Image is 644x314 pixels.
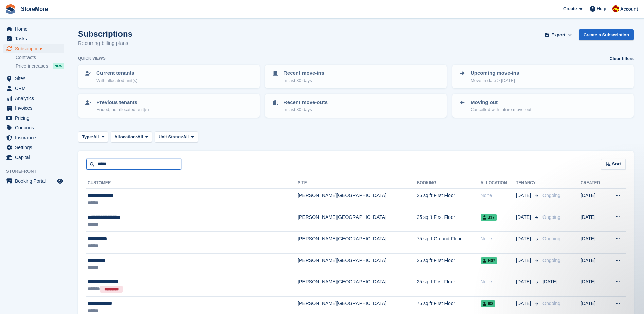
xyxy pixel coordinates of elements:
[15,113,56,123] span: Pricing
[266,65,446,88] a: Recent move-ins In last 30 days
[581,189,607,210] td: [DATE]
[96,106,149,113] p: Ended, no allocated unit(s)
[3,44,64,53] a: menu
[298,178,417,189] th: Site
[453,94,633,117] a: Moving out Cancelled with future move-out
[298,275,417,297] td: [PERSON_NAME][GEOGRAPHIC_DATA]
[15,34,56,43] span: Tasks
[417,189,480,210] td: 25 sq ft First Floor
[15,84,56,93] span: CRM
[16,63,48,69] span: Price increases
[86,178,298,189] th: Customer
[5,4,16,14] img: stora-icon-8386f47178a22dfd0bd8f6a31ec36ba5ce8667c1dd55bd0f319d3a0aa187defe.svg
[3,143,64,152] a: menu
[96,69,137,77] p: Current tenants
[542,258,560,263] span: Ongoing
[3,103,64,113] a: menu
[563,5,577,12] span: Create
[471,77,519,84] p: Move-in date > [DATE]
[481,178,516,189] th: Allocation
[283,99,328,106] p: Recent move-outs
[516,300,532,307] span: [DATE]
[15,44,56,53] span: Subscriptions
[581,253,607,275] td: [DATE]
[516,278,532,285] span: [DATE]
[137,134,143,140] span: All
[3,176,64,186] a: menu
[516,235,532,242] span: [DATE]
[542,236,560,241] span: Ongoing
[3,93,64,103] a: menu
[516,214,532,221] span: [DATE]
[15,24,56,34] span: Home
[56,177,64,185] a: Preview store
[96,77,137,84] p: With allocated unit(s)
[612,5,619,12] img: Store More Team
[453,65,633,88] a: Upcoming move-ins Move-in date > [DATE]
[3,24,64,34] a: menu
[78,131,108,142] button: Type: All
[183,134,189,140] span: All
[471,69,519,77] p: Upcoming move-ins
[283,69,324,77] p: Recent move-ins
[579,29,634,40] a: Create a Subscription
[96,99,149,106] p: Previous tenants
[481,257,497,264] span: H07
[159,134,183,140] span: Unit Status:
[15,123,56,133] span: Coupons
[3,153,64,162] a: menu
[15,103,56,113] span: Invoices
[417,275,480,297] td: 25 sq ft First Floor
[15,143,56,152] span: Settings
[16,62,64,70] a: Price increases NEW
[15,153,56,162] span: Capital
[53,63,64,69] div: NEW
[283,77,324,84] p: In last 30 days
[481,192,516,199] div: None
[298,189,417,210] td: [PERSON_NAME][GEOGRAPHIC_DATA]
[16,54,64,61] a: Contracts
[18,3,51,15] a: StoreMore
[542,214,560,220] span: Ongoing
[551,32,565,38] span: Export
[471,99,531,106] p: Moving out
[417,178,480,189] th: Booking
[78,55,106,62] h6: Quick views
[15,74,56,83] span: Sites
[481,278,516,285] div: None
[111,131,152,142] button: Allocation: All
[581,232,607,254] td: [DATE]
[481,300,496,307] span: I08
[266,94,446,117] a: Recent move-outs In last 30 days
[3,84,64,93] a: menu
[6,168,68,175] span: Storefront
[3,133,64,142] a: menu
[542,193,560,198] span: Ongoing
[581,275,607,297] td: [DATE]
[3,74,64,83] a: menu
[15,133,56,142] span: Insurance
[597,5,606,12] span: Help
[516,178,540,189] th: Tenancy
[114,134,137,140] span: Allocation:
[417,232,480,254] td: 75 sq ft Ground Floor
[298,232,417,254] td: [PERSON_NAME][GEOGRAPHIC_DATA]
[3,123,64,133] a: menu
[542,301,560,306] span: Ongoing
[298,253,417,275] td: [PERSON_NAME][GEOGRAPHIC_DATA]
[481,235,516,242] div: None
[581,178,607,189] th: Created
[82,134,93,140] span: Type:
[93,134,99,140] span: All
[15,176,56,186] span: Booking Portal
[516,257,532,264] span: [DATE]
[155,131,198,142] button: Unit Status: All
[15,93,56,103] span: Analytics
[3,34,64,43] a: menu
[542,279,557,284] span: [DATE]
[471,106,531,113] p: Cancelled with future move-out
[78,39,132,47] p: Recurring billing plans
[298,210,417,232] td: [PERSON_NAME][GEOGRAPHIC_DATA]
[544,29,573,40] button: Export
[516,192,532,199] span: [DATE]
